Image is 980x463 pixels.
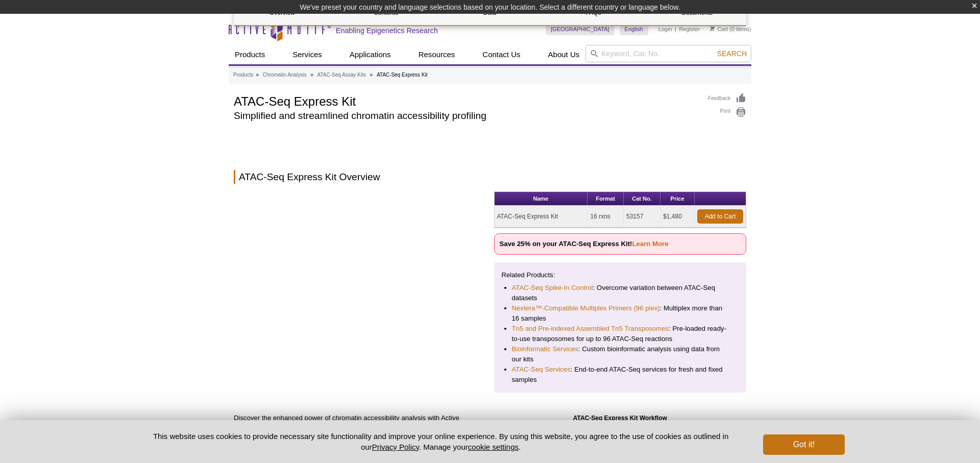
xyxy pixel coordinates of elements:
td: $1,480 [660,206,695,228]
strong: Save 25% on your ATAC-Seq Express Kit! [500,240,669,248]
a: Login [658,26,672,33]
a: Resources [412,45,461,64]
a: Chromatin Analysis [263,70,307,80]
p: Related Products: [502,270,739,280]
th: Format [587,192,624,206]
a: [GEOGRAPHIC_DATA] [546,23,615,35]
a: Contact Us [476,45,526,64]
a: Tn5 and Pre-indexed Assembled Tn5 Transposomes [512,324,669,334]
a: Print [708,107,746,118]
li: : Multiplex more than 16 samples [512,303,729,324]
li: : Overcome variation between ATAC-Seq datasets [512,283,729,303]
a: Add to Cart [697,209,743,224]
li: : Pre-loaded ready-to-use transposomes for up to 96 ATAC-Seq reactions [512,324,729,344]
a: ATAC-Seq Assay Kits [317,70,366,80]
td: ATAC-Seq Express Kit [495,206,588,228]
a: Privacy Policy [372,443,419,451]
a: Bioinformatic Services [512,344,578,354]
a: Applications [344,45,397,64]
a: Nextera™-Compatible Multiplex Primers (96 plex) [512,303,660,313]
a: Products [229,45,271,64]
li: » [256,72,259,78]
li: » [310,72,313,78]
th: Price [660,192,695,206]
h1: ATAC-Seq Express Kit [234,93,698,108]
li: : Custom bioinformatic analysis using data from our kits [512,344,729,364]
button: cookie settings [468,443,519,451]
a: English [620,23,648,35]
a: Feedback [708,93,746,104]
a: Cart [710,26,728,33]
h2: ATAC-Seq Express Kit Overview [234,170,746,184]
th: Name [495,192,588,206]
a: About Us [542,45,586,64]
a: Learn More [632,240,668,248]
h2: Simplified and streamlined chromatin accessibility profiling [234,111,698,120]
img: Your Cart [710,26,715,31]
li: | [675,23,676,35]
li: (0 items) [710,23,751,35]
strong: ATAC-Seq Express Kit Workflow [573,415,667,422]
span: Search [717,50,747,58]
li: » [370,72,373,78]
h2: Enabling Epigenetics Research [336,26,438,35]
li: ATAC-Seq Express Kit [377,72,428,78]
input: Keyword, Cat. No. [585,45,751,62]
a: Products [233,70,253,80]
a: Services [286,45,328,64]
td: 16 rxns [587,206,624,228]
li: : End-to-end ATAC-Seq services for fresh and fixed samples [512,364,729,385]
th: Cat No. [624,192,660,206]
a: Register [679,26,700,33]
a: ATAC-Seq Spike-In Control [512,283,593,293]
button: Search [714,49,750,58]
td: 53157 [624,206,660,228]
button: Got it! [763,434,845,455]
a: ATAC-Seq Services [512,364,571,375]
p: This website uses cookies to provide necessary site functionality and improve your online experie... [135,431,746,452]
